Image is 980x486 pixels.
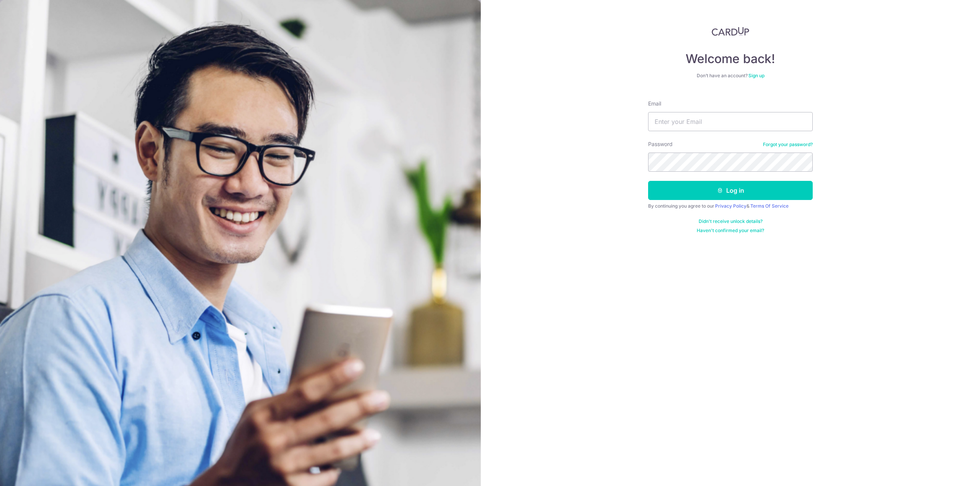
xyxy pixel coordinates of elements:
[648,51,813,67] h4: Welcome back!
[763,141,813,148] a: Forgot your password?
[648,73,813,79] div: Don’t have an account?
[697,228,764,234] a: Haven't confirmed your email?
[648,181,813,200] button: Log in
[648,112,813,131] input: Enter your Email
[750,203,789,209] a: Terms Of Service
[648,203,813,209] div: By continuing you agree to our &
[648,140,673,148] label: Password
[715,203,746,209] a: Privacy Policy
[648,100,661,107] label: Email
[712,27,749,36] img: CardUp Logo
[699,218,763,224] a: Didn't receive unlock details?
[748,73,764,78] a: Sign up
